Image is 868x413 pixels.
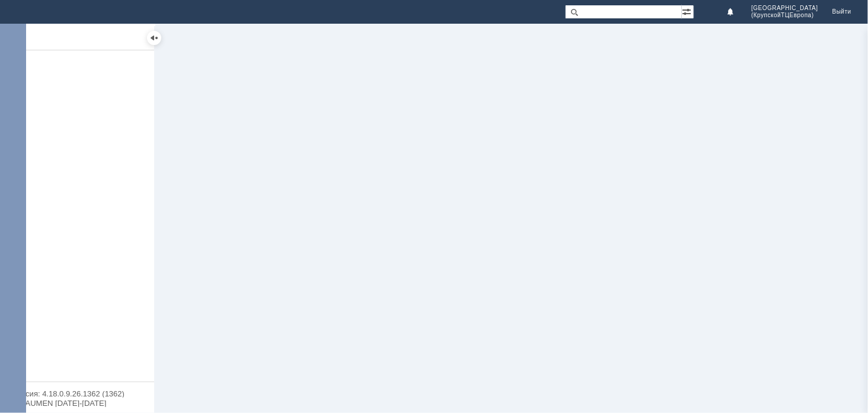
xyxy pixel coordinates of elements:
span: (Крупской [751,12,781,19]
div: Скрыть меню [147,31,161,45]
div: © NAUMEN [DATE]-[DATE] [12,399,142,407]
span: Европа) [790,12,814,19]
div: Версия: 4.18.0.9.26.1362 (1362) [12,390,142,398]
span: [GEOGRAPHIC_DATA] [751,5,818,12]
span: ТЦ [781,12,790,19]
span: Расширенный поиск [682,5,694,17]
